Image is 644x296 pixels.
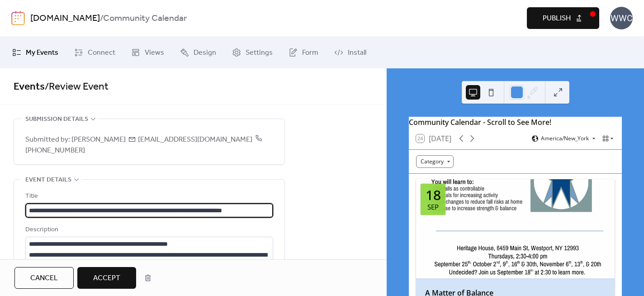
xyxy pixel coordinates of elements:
a: Events [14,77,45,97]
div: 18 [426,188,441,202]
span: America/New_York [541,136,589,141]
div: WWC [610,7,633,29]
span: Publish [543,13,571,24]
a: [DOMAIN_NAME] [30,10,100,27]
span: Install [348,48,366,58]
a: Connect [67,40,122,65]
span: Form [302,48,318,58]
span: Views [145,48,164,58]
span: Submitted by: [PERSON_NAME] [EMAIL_ADDRESS][DOMAIN_NAME] [25,134,273,156]
span: Event details [25,175,71,186]
div: Community Calendar - Scroll to See More! [409,117,622,128]
span: [PHONE_NUMBER] [25,133,262,158]
a: Form [282,40,325,65]
span: Cancel [30,273,58,284]
button: Publish [527,7,599,29]
span: Design [194,48,216,58]
img: logo [11,11,25,25]
a: Settings [225,40,279,65]
div: Sep [427,204,439,210]
span: Connect [88,48,115,58]
span: Accept [93,273,120,284]
b: / [100,10,103,27]
a: Views [124,40,171,65]
span: / Review Event [45,77,109,97]
div: Title [25,191,271,202]
button: Accept [77,267,136,289]
span: Settings [246,48,273,58]
a: My Events [5,40,65,65]
a: Install [327,40,373,65]
span: Submission details [25,114,88,125]
button: Cancel [14,267,74,289]
a: Design [173,40,223,65]
div: Description [25,224,271,235]
b: Community Calendar [103,10,187,27]
span: My Events [26,48,58,58]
